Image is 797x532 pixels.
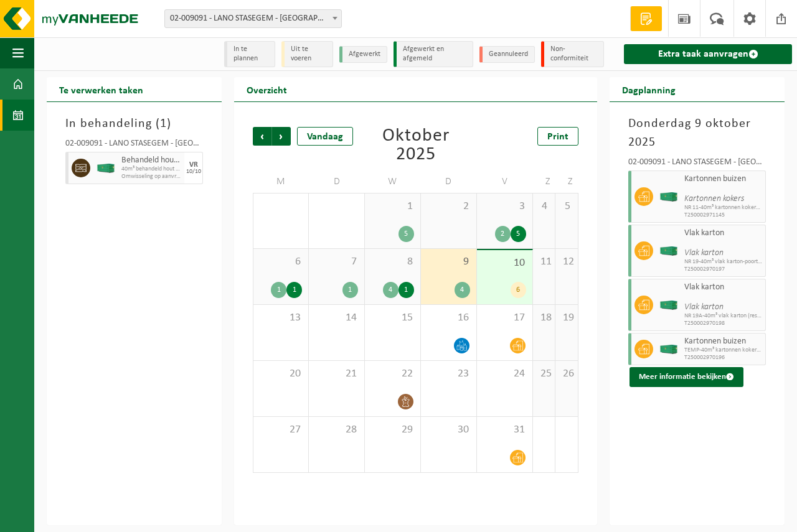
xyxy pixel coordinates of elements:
span: 15 [371,311,414,325]
td: W [365,170,421,193]
div: 5 [511,226,526,242]
div: 02-009091 - LANO STASEGEM - [GEOGRAPHIC_DATA] [65,139,203,152]
h3: In behandeling ( ) [65,114,203,133]
span: Volgende [272,127,291,146]
i: Vlak karton [684,302,724,312]
span: NR 11-40m³ kartonnen kokers-poort 202 [684,204,762,212]
span: T250002970198 [684,320,762,327]
span: Kartonnen buizen [684,337,762,347]
div: 2 [495,226,511,242]
td: D [309,170,365,193]
h2: Te verwerken taken [47,77,156,101]
h2: Dagplanning [610,77,688,101]
img: HK-XC-40-GN-00 [659,345,678,354]
span: 4 [539,200,549,213]
div: Oktober 2025 [365,127,466,164]
span: 02-009091 - LANO STASEGEM - HARELBEKE [164,9,342,28]
td: Z [533,170,556,193]
span: 18 [539,311,549,325]
span: 27 [260,423,302,437]
img: HK-XC-40-GN-00 [97,164,115,173]
div: Vandaag [297,127,353,146]
li: Non-conformiteit [541,41,604,67]
span: 28 [315,423,358,437]
span: NR 19A-40m³ vlak karton (reserve)-poort 504 [684,312,762,320]
a: Extra taak aanvragen [624,44,792,64]
li: In te plannen [224,41,276,67]
div: VR [189,161,198,169]
h2: Overzicht [234,77,299,101]
div: 5 [398,226,414,242]
td: Z [555,170,578,193]
span: Kartonnen buizen [684,174,762,184]
span: 7 [315,255,358,269]
span: NR 19-40m³ vlak karton-poort 504 [684,258,762,266]
span: 31 [483,423,526,437]
span: Vlak karton [684,228,762,238]
li: Geannuleerd [479,46,535,63]
span: Omwisseling op aanvraag [121,173,181,180]
button: Meer informatie bekijken [630,367,743,387]
div: 10/10 [186,169,201,175]
span: 5 [562,200,572,213]
span: 12 [562,255,572,269]
div: 1 [271,282,286,298]
div: 6 [511,282,526,298]
span: 2 [427,200,470,213]
span: 1 [371,200,414,213]
span: 8 [371,255,414,269]
span: 02-009091 - LANO STASEGEM - HARELBEKE [165,10,341,27]
a: Print [537,127,578,146]
span: Print [547,132,568,142]
span: 25 [539,367,549,381]
span: 29 [371,423,414,437]
td: V [477,170,533,193]
li: Uit te voeren [281,41,333,67]
span: 10 [483,256,526,270]
span: 6 [260,255,302,269]
div: 1 [398,282,414,298]
span: 13 [260,311,302,325]
div: 1 [286,282,302,298]
span: 20 [260,367,302,381]
li: Afgewerkt en afgemeld [394,41,473,67]
span: Behandeld hout (B) [121,156,181,166]
span: 16 [427,311,470,325]
span: 19 [562,311,572,325]
img: HK-XC-40-GN-00 [659,192,678,202]
span: 14 [315,311,358,325]
img: HK-XC-40-GN-00 [659,301,678,310]
span: T250002970197 [684,266,762,273]
span: 3 [483,200,526,213]
span: TEMP-40m³ kartonnen kokers-poort 201 [684,347,762,354]
i: Vlak karton [684,248,724,258]
span: 9 [427,255,470,269]
div: 1 [342,282,358,298]
span: Vorige [253,127,271,146]
td: D [421,170,477,193]
span: 1 [160,118,167,130]
div: 4 [383,282,398,298]
span: 40m³ behandeld hout (B)-poort 306-307 (B2) [121,166,181,173]
div: 02-009091 - LANO STASEGEM - [GEOGRAPHIC_DATA] [628,158,766,170]
h3: Donderdag 9 oktober 2025 [628,114,766,152]
span: 17 [483,311,526,325]
span: 11 [539,255,549,269]
span: 24 [483,367,526,381]
span: 22 [371,367,414,381]
i: Kartonnen kokers [684,194,744,203]
img: HK-XC-40-GN-00 [659,246,678,256]
span: 30 [427,423,470,437]
span: T250002971145 [684,212,762,219]
div: 4 [455,282,470,298]
span: 26 [562,367,572,381]
span: T250002970196 [684,354,762,362]
td: M [253,170,309,193]
span: 23 [427,367,470,381]
span: 21 [315,367,358,381]
span: Vlak karton [684,282,762,292]
li: Afgewerkt [339,46,387,63]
